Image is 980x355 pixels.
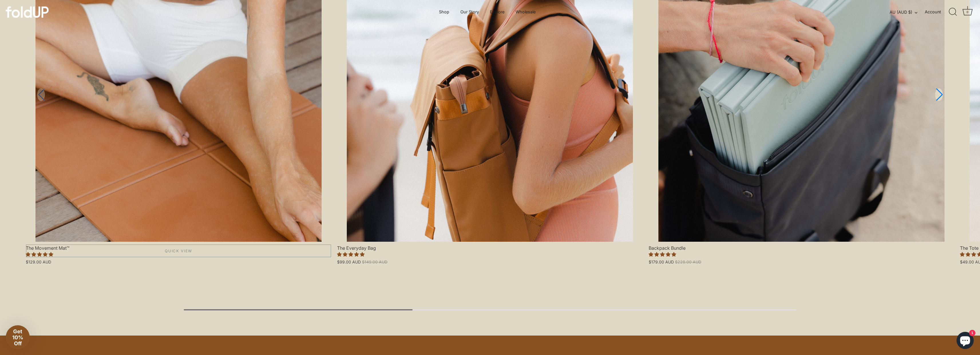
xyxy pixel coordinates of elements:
[362,259,387,264] span: $149.00 AUD
[649,242,954,251] span: Backpack Bundle
[12,328,23,346] span: Get 10% Off
[337,251,365,257] span: 4.97 stars
[485,7,510,17] a: Explore
[955,332,975,350] inbox-online-store-chat: Shopify online store chat
[26,259,51,264] span: $129.00 AUD
[649,242,954,264] a: Backpack Bundle 5.00 stars $179.00 AUD $228.00 AUD
[925,9,951,15] a: Account
[675,259,701,264] span: $228.00 AUD
[510,7,541,17] a: Wholesale
[455,7,484,17] a: Our Story
[649,259,674,264] span: $179.00 AUD
[935,88,943,101] a: Next slide
[425,7,550,17] div: Primary navigation
[337,242,643,264] a: The Everyday Bag 4.97 stars $99.00 AUD $149.00 AUD
[26,242,331,251] span: The Movement Mat™
[337,259,361,264] span: $99.00 AUD
[961,6,974,18] a: Cart
[337,242,643,251] span: The Everyday Bag
[6,325,30,349] div: Get 10% Off
[649,251,676,257] span: 5.00 stars
[947,6,959,18] a: Search
[890,10,924,15] button: AU (AUD $)
[965,9,970,15] div: 0
[26,245,331,257] a: Quick View
[434,7,454,17] a: Shop
[26,251,53,257] span: 4.86 stars
[26,242,331,264] a: The Movement Mat™ 4.86 stars $129.00 AUD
